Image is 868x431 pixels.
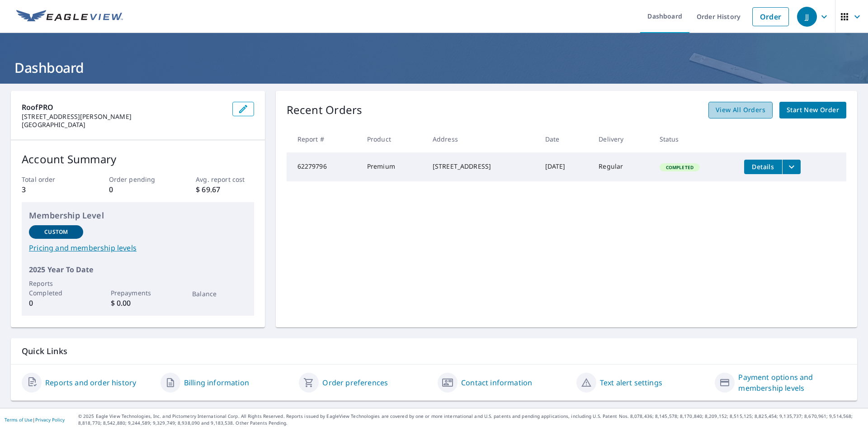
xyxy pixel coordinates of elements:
[29,209,247,222] p: Membership Level
[196,184,254,195] p: $ 69.67
[591,152,652,181] td: Regular
[797,7,817,27] div: JJ
[744,160,782,174] button: detailsBtn-62279796
[750,162,777,171] span: Details
[425,126,538,152] th: Address
[716,104,765,116] span: View All Orders
[538,126,592,152] th: Date
[660,164,699,171] span: Completed
[111,298,165,308] p: $ 0.00
[5,417,65,422] p: |
[109,175,167,184] p: Order pending
[109,184,167,195] p: 0
[287,152,360,181] td: 62279796
[287,126,360,152] th: Report #
[22,184,80,195] p: 3
[29,264,247,275] p: 2025 Year To Date
[45,377,136,388] a: Reports and order history
[538,152,592,181] td: [DATE]
[22,175,80,184] p: Total order
[29,298,83,308] p: 0
[22,113,225,121] p: [STREET_ADDRESS][PERSON_NAME]
[78,413,863,426] p: © 2025 Eagle View Technologies, Inc. and Pictometry International Corp. All Rights Reserved. Repo...
[322,377,388,388] a: Order preferences
[433,162,531,171] div: [STREET_ADDRESS]
[196,175,254,184] p: Avg. report cost
[652,126,737,152] th: Status
[360,152,425,181] td: Premium
[22,151,254,167] p: Account Summary
[591,126,652,152] th: Delivery
[29,279,83,298] p: Reports Completed
[44,228,68,236] p: Custom
[192,289,246,298] p: Balance
[738,372,846,393] a: Payment options and membership levels
[360,126,425,152] th: Product
[184,377,249,388] a: Billing information
[11,58,857,77] h1: Dashboard
[5,417,33,423] a: Terms of Use
[779,102,846,118] a: Start New Order
[111,288,165,298] p: Prepayments
[287,102,363,118] p: Recent Orders
[22,346,846,357] p: Quick Links
[29,242,247,253] a: Pricing and membership levels
[782,160,801,174] button: filesDropdownBtn-62279796
[600,377,662,388] a: Text alert settings
[787,104,839,116] span: Start New Order
[752,7,789,26] a: Order
[708,102,773,118] a: View All Orders
[22,121,225,129] p: [GEOGRAPHIC_DATA]
[16,10,123,24] img: EV Logo
[22,102,225,113] p: RoofPRO
[461,377,532,388] a: Contact information
[35,417,65,423] a: Privacy Policy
